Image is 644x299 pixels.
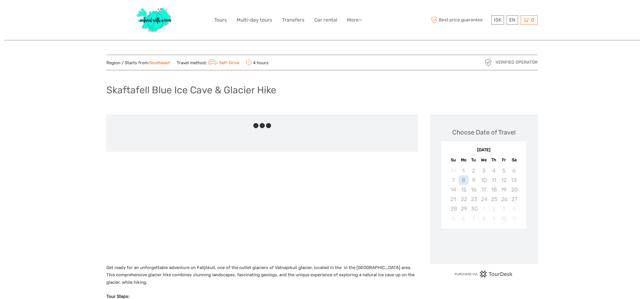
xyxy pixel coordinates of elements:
div: Not available Monday, September 29th, 2025 [459,204,469,213]
div: Not available Wednesday, October 8th, 2025 [479,214,489,223]
div: Su [448,156,458,164]
div: Not available Monday, September 15th, 2025 [459,185,469,194]
div: month 2025-09 [443,166,524,223]
div: Not available Sunday, August 31st, 2025 [448,166,458,175]
img: PurchaseViaTourDesk.png [455,270,513,278]
div: Not available Tuesday, September 30th, 2025 [469,204,479,213]
span: 4 hours [246,58,269,67]
img: verified_operator_grey_128.png [484,58,493,67]
span: Best price guarantee [430,15,490,25]
div: Not available Thursday, September 11th, 2025 [489,175,499,185]
div: Not available Sunday, September 21st, 2025 [448,194,458,204]
div: Choose Date of Travel [452,128,515,137]
div: Not available Wednesday, October 1st, 2025 [479,204,489,213]
a: Transfers [282,16,304,24]
div: Not available Sunday, September 28th, 2025 [448,204,458,213]
span: Travel method: [177,58,239,67]
a: Tours [214,16,227,24]
span: Region / Starts from: [106,60,170,66]
div: Mo [459,156,469,164]
div: Not available Monday, September 1st, 2025 [459,166,469,175]
div: Not available Saturday, September 27th, 2025 [509,194,519,204]
div: Not available Friday, September 19th, 2025 [499,185,509,194]
div: Not available Tuesday, September 9th, 2025 [469,175,479,185]
span: Verified Operator [496,59,538,65]
span: 0 [530,17,535,23]
p: Get ready for an unforgettable adventure on Falljökull, one of the outlet glaciers of Vatnajokull... [106,264,418,286]
div: [DATE] [441,147,526,153]
strong: Tour Steps: [106,294,129,299]
div: Not available Tuesday, October 7th, 2025 [469,214,479,223]
div: Not available Friday, September 5th, 2025 [499,166,509,175]
div: Not available Monday, September 22nd, 2025 [459,194,469,204]
div: Not available Monday, October 6th, 2025 [459,214,469,223]
div: Not available Saturday, September 20th, 2025 [509,185,519,194]
div: Not available Sunday, September 14th, 2025 [448,185,458,194]
div: Not available Saturday, October 4th, 2025 [509,204,519,213]
div: Not available Friday, October 10th, 2025 [499,214,509,223]
div: Not available Thursday, September 18th, 2025 [489,185,499,194]
a: More [347,16,362,24]
div: Th [489,156,499,164]
div: Not available Thursday, September 25th, 2025 [489,194,499,204]
div: Not available Tuesday, September 23rd, 2025 [469,194,479,204]
div: Not available Thursday, October 2nd, 2025 [489,204,499,213]
div: Not available Friday, October 3rd, 2025 [499,204,509,213]
div: Not available Friday, September 12th, 2025 [499,175,509,185]
div: Not available Saturday, September 6th, 2025 [509,166,519,175]
div: Not available Tuesday, September 16th, 2025 [469,185,479,194]
div: EN [507,15,518,25]
div: Not available Monday, September 8th, 2025 [459,175,469,185]
a: Self-Drive [207,60,239,65]
div: Not available Saturday, September 13th, 2025 [509,175,519,185]
div: Not available Tuesday, September 2nd, 2025 [469,166,479,175]
div: Not available Sunday, September 7th, 2025 [448,175,458,185]
div: Not available Thursday, October 9th, 2025 [489,214,499,223]
div: We [479,156,489,164]
div: Not available Wednesday, September 10th, 2025 [479,175,489,185]
div: Not available Wednesday, September 24th, 2025 [479,194,489,204]
div: Tu [469,156,479,164]
div: Loading... [482,243,486,247]
div: Not available Thursday, September 4th, 2025 [489,166,499,175]
span: ISK [494,17,501,23]
div: Not available Saturday, October 11th, 2025 [509,214,519,223]
div: Not available Friday, September 26th, 2025 [499,194,509,204]
div: Not available Wednesday, September 17th, 2025 [479,185,489,194]
a: Car rental [314,16,337,24]
div: Sa [509,156,519,164]
div: Not available Sunday, October 5th, 2025 [448,214,458,223]
div: Fr [499,156,509,164]
div: Not available Wednesday, September 3rd, 2025 [479,166,489,175]
h1: Skaftafell Blue Ice Cave & Glacier Hike [106,84,276,96]
a: Southeast [149,60,170,65]
img: 1077-ca632067-b948-436b-9c7a-efe9894e108b_logo_big.jpg [133,4,175,36]
a: Multi-day tours [237,16,272,24]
